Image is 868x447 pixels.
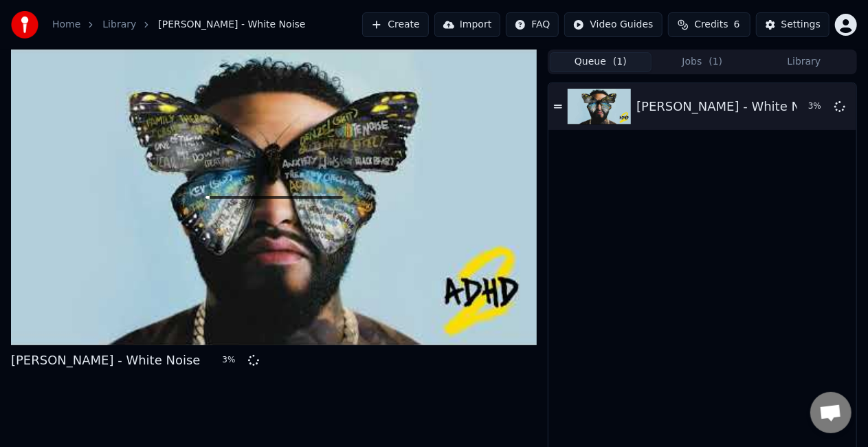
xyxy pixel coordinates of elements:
button: Queue [550,52,652,72]
a: Home [52,18,80,32]
div: [PERSON_NAME] - White Noise [636,97,825,116]
button: Jobs [652,52,753,72]
button: Settings [756,12,830,37]
div: Settings [781,18,821,32]
span: Credits [694,18,728,32]
div: 3 % [222,355,243,366]
button: Import [434,12,500,37]
button: FAQ [506,12,559,37]
button: Create [362,12,429,37]
span: ( 1 ) [613,55,627,69]
button: Video Guides [564,12,662,37]
span: 6 [734,18,740,32]
nav: breadcrumb [52,18,306,32]
button: Library [753,52,855,72]
button: Credits6 [668,12,750,37]
a: Library [102,18,136,32]
span: ( 1 ) [709,55,723,69]
span: [PERSON_NAME] - White Noise [158,18,305,32]
div: Open chat [810,392,852,433]
div: [PERSON_NAME] - White Noise [11,351,200,370]
div: 3 % [808,101,829,112]
img: youka [11,11,38,39]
